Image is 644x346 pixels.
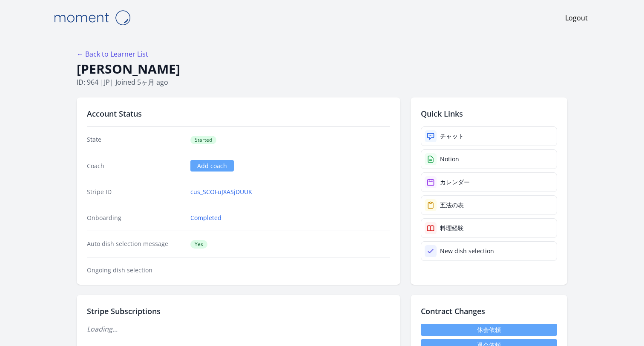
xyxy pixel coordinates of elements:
[421,195,557,215] a: 五法の表
[87,135,184,144] dt: State
[190,136,216,144] span: Started
[421,149,557,169] a: Notion
[87,240,184,249] dt: Auto dish selection message
[49,7,135,29] img: Moment
[421,108,557,120] h2: Quick Links
[77,77,567,87] p: ID: 964 | | Joined 5ヶ月 ago
[440,201,464,209] div: 五法の表
[104,77,110,87] span: jp
[421,126,557,146] a: チャット
[421,305,557,317] h2: Contract Changes
[77,49,148,59] a: ← Back to Learner List
[87,162,184,170] dt: Coach
[87,324,390,334] p: Loading...
[190,160,234,172] a: Add coach
[77,61,567,77] h1: [PERSON_NAME]
[190,188,252,196] a: cus_SCOFuJXASjDUUK
[87,305,390,317] h2: Stripe Subscriptions
[421,324,557,336] a: 休会依頼
[87,108,390,120] h2: Account Status
[421,218,557,238] a: 料理経験
[440,247,494,255] div: New dish selection
[190,240,207,249] span: Yes
[440,224,464,232] div: 料理経験
[440,132,464,140] div: チャット
[87,214,184,222] dt: Onboarding
[190,214,221,222] a: Completed
[440,178,470,186] div: カレンダー
[87,188,184,196] dt: Stripe ID
[440,155,459,163] div: Notion
[421,172,557,192] a: カレンダー
[87,266,184,275] dt: Ongoing dish selection
[565,13,588,23] a: Logout
[421,241,557,261] a: New dish selection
